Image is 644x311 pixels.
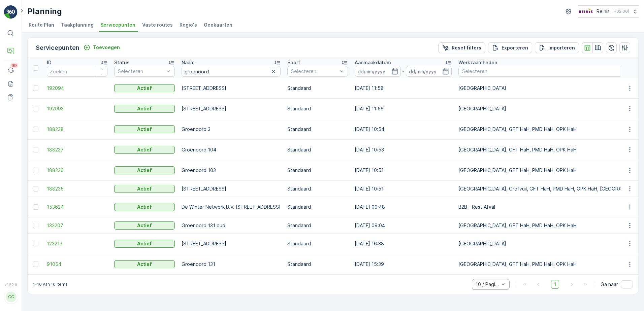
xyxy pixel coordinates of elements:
[33,106,38,111] div: Toggle Row Selected
[47,240,107,247] a: 123213
[287,126,348,133] p: Standaard
[4,64,18,77] a: 99
[182,167,281,174] p: Groenoord 103
[182,222,281,229] p: Groenoord 131 oud
[287,204,348,210] p: Standaard
[182,66,281,77] input: Zoeken
[114,166,175,174] button: Actief
[29,22,54,28] span: Route Plan
[438,42,485,53] button: Reset filters
[351,197,455,217] td: [DATE] 09:48
[4,288,18,306] button: CC
[182,240,281,247] p: [STREET_ADDRESS]
[452,44,481,51] p: Reset filters
[33,186,38,192] div: Toggle Row Selected
[4,5,18,19] img: logo
[287,85,348,92] p: Standaard
[137,222,152,229] p: Actief
[351,119,455,140] td: [DATE] 10:54
[182,59,195,66] p: Naam
[355,59,391,66] p: Aanmaakdatum
[601,281,618,288] span: Ga naar
[47,204,107,210] a: 153624
[351,99,455,119] td: [DATE] 11:56
[287,146,348,153] p: Standaard
[47,105,107,112] a: 192093
[351,78,455,99] td: [DATE] 11:58
[114,84,175,92] button: Actief
[137,185,152,192] p: Actief
[93,44,120,51] p: Toevoegen
[402,67,405,75] p: -
[47,126,107,133] a: 188238
[11,63,17,68] p: 99
[47,66,107,77] input: Zoeken
[597,8,610,15] p: Reinis
[47,85,107,92] a: 192094
[351,217,455,234] td: [DATE] 09:04
[204,22,232,28] span: Geokaarten
[33,204,38,210] div: Toggle Row Selected
[47,261,107,268] span: 91054
[137,167,152,174] p: Actief
[27,6,62,17] p: Planning
[535,42,579,53] button: Importeren
[548,44,575,51] p: Importeren
[6,291,17,302] div: CC
[488,42,532,53] button: Exporteren
[182,126,281,133] p: Groenoord 3
[182,204,281,210] p: De Winter Network B.V. [STREET_ADDRESS]
[118,68,164,75] p: Selecteren
[287,59,300,66] p: Soort
[182,146,281,153] p: Groenoord 104
[33,147,38,152] div: Toggle Row Selected
[287,240,348,247] p: Standaard
[137,105,152,112] p: Actief
[355,66,401,77] input: dd/mm/yyyy
[36,43,79,53] p: Servicepunten
[137,146,152,153] p: Actief
[33,282,68,287] p: 1-10 van 10 items
[612,9,629,14] p: ( +02:00 )
[137,261,152,268] p: Actief
[114,146,175,154] button: Actief
[287,167,348,174] p: Standaard
[114,125,175,133] button: Actief
[551,280,559,289] span: 1
[287,185,348,192] p: Standaard
[81,43,123,51] button: Toevoegen
[33,127,38,132] div: Toggle Row Selected
[182,185,281,192] p: [STREET_ADDRESS]
[137,85,152,92] p: Actief
[47,59,52,66] p: ID
[578,8,594,15] img: Reinis-Logo-Vrijstaand_Tekengebied-1-copy2_aBO4n7j.png
[182,105,281,112] p: [STREET_ADDRESS]
[114,260,175,268] button: Actief
[4,283,18,287] span: v 1.52.0
[114,221,175,230] button: Actief
[100,22,135,28] span: Servicepunten
[47,146,107,153] a: 188237
[33,85,38,91] div: Toggle Row Selected
[287,261,348,268] p: Standaard
[291,68,337,75] p: Selecteren
[458,59,497,66] p: Werkzaamheden
[287,105,348,112] p: Standaard
[47,185,107,192] span: 188235
[61,22,94,28] span: Taakplanning
[47,222,107,229] a: 132207
[351,181,455,197] td: [DATE] 10:51
[33,223,38,228] div: Toggle Row Selected
[33,168,38,173] div: Toggle Row Selected
[114,105,175,113] button: Actief
[578,5,639,18] button: Reinis(+02:00)
[47,167,107,174] a: 188236
[114,240,175,248] button: Actief
[114,59,130,66] p: Status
